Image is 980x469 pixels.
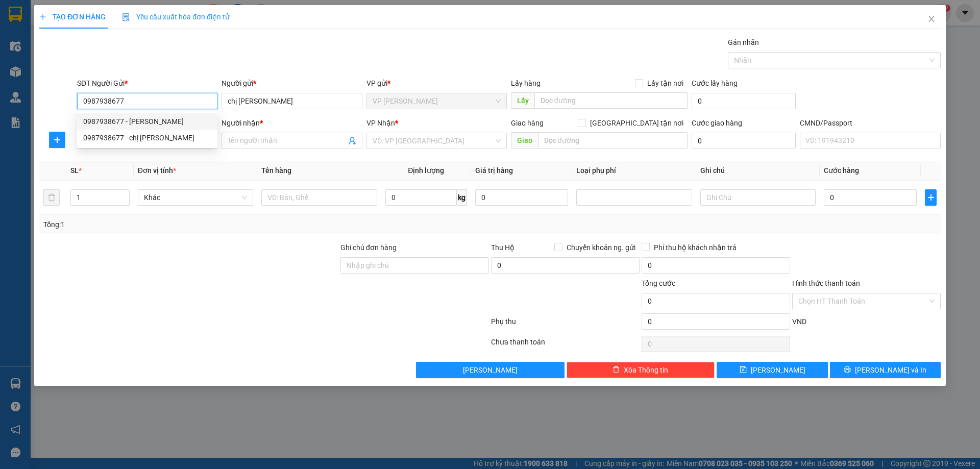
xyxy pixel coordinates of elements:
li: 271 - [PERSON_NAME] - [GEOGRAPHIC_DATA] - [GEOGRAPHIC_DATA] [95,25,427,38]
button: deleteXóa Thông tin [567,362,715,378]
span: Lấy tận nơi [643,78,688,89]
button: plus [49,132,65,148]
span: user-add [348,137,356,145]
span: Xóa Thông tin [624,364,668,376]
span: Giao [511,132,538,149]
span: TẠO ĐƠN HÀNG [39,13,106,21]
label: Cước lấy hàng [692,79,738,87]
div: 0987938677 - [PERSON_NAME] [83,116,211,127]
div: Tổng: 1 [43,219,378,230]
label: Hình thức thanh toán [792,279,860,287]
div: SĐT Người Gửi [77,78,217,89]
th: Ghi chú [696,161,820,181]
div: Chưa thanh toán [490,336,641,354]
div: VP gửi [366,78,507,89]
div: 0987938677 - chị [PERSON_NAME] [83,132,211,143]
div: Người gửi [222,78,362,89]
span: Yêu cầu xuất hóa đơn điện tử [122,13,230,21]
span: [PERSON_NAME] [463,364,518,376]
div: CMND/Passport [800,117,940,129]
input: Cước giao hàng [692,133,796,149]
span: VND [792,317,806,326]
span: plus [39,13,46,20]
button: save[PERSON_NAME] [717,362,827,378]
input: Dọc đường [534,92,688,109]
span: Tổng cước [642,279,675,287]
span: plus [925,193,936,202]
div: 0987938677 - HÀ [77,113,217,130]
div: Người nhận [222,117,362,129]
div: Phụ thu [490,316,641,334]
span: Phí thu hộ khách nhận trả [650,242,741,253]
input: VD: Bàn, Ghế [261,189,377,206]
input: Ghi chú đơn hàng [340,257,489,274]
img: logo.jpg [13,13,89,64]
button: Close [917,5,946,34]
span: Định lượng [408,166,444,175]
span: Giao hàng [511,119,544,127]
span: Lấy hàng [511,79,541,87]
span: [GEOGRAPHIC_DATA] tận nơi [586,117,688,129]
span: save [740,366,747,374]
span: Khác [144,190,247,205]
div: 0987938677 - chị hà [77,130,217,146]
th: Loại phụ phí [572,161,696,181]
span: Thu Hộ [491,243,514,252]
span: kg [457,189,467,206]
span: [PERSON_NAME] [751,364,805,376]
span: Đơn vị tính [138,166,176,175]
span: VP Nhận [366,119,395,127]
span: [PERSON_NAME] và In [855,364,926,376]
label: Ghi chú đơn hàng [340,243,397,252]
label: Cước giao hàng [692,119,742,127]
span: VP Hồng Hà [373,93,501,109]
input: 0 [475,189,568,206]
span: printer [844,366,851,374]
span: Chuyển khoản ng. gửi [562,242,640,253]
b: GỬI : VP [PERSON_NAME] [13,69,178,86]
button: printer[PERSON_NAME] và In [830,362,941,378]
input: Cước lấy hàng [692,93,796,109]
span: close [927,15,936,23]
span: plus [50,136,65,144]
span: Lấy [511,92,534,109]
span: SL [70,166,79,175]
label: Gán nhãn [728,38,759,46]
span: Cước hàng [824,166,859,175]
button: plus [925,189,936,206]
button: [PERSON_NAME] [416,362,565,378]
input: Ghi Chú [700,189,816,206]
img: icon [122,13,130,21]
span: delete [612,366,620,374]
span: Giá trị hàng [475,166,513,175]
input: Dọc đường [538,132,688,149]
button: delete [43,189,60,206]
span: Tên hàng [261,166,291,175]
